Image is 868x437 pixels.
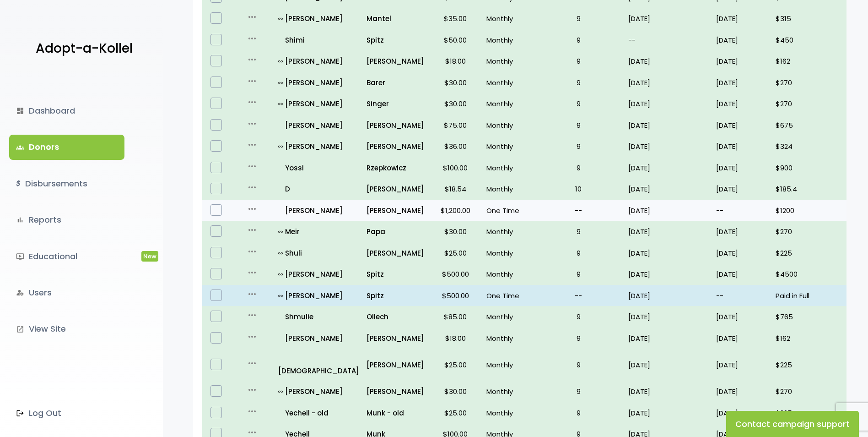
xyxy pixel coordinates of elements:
[536,34,621,46] p: 9
[9,208,124,232] a: bar_chartReports
[367,385,424,398] a: [PERSON_NAME]
[278,229,285,234] i: all_inclusive
[716,311,768,323] p: [DATE]
[278,247,359,259] a: all_inclusiveShuli
[431,162,479,174] p: $100.00
[536,407,621,419] p: 9
[278,102,285,106] i: all_inclusive
[278,290,359,302] p: [PERSON_NAME]
[486,119,528,131] p: Monthly
[278,34,359,46] a: Shimi
[278,204,359,217] p: [PERSON_NAME]
[776,359,843,371] p: $225
[141,251,158,262] span: New
[716,140,768,153] p: [DATE]
[431,407,479,419] p: $25.00
[16,143,24,152] span: groups
[278,16,285,21] i: all_inclusive
[367,247,424,259] p: [PERSON_NAME]
[247,384,258,395] i: more_horiz
[278,225,359,238] p: Meir
[278,389,285,394] i: all_inclusive
[278,12,359,25] p: [PERSON_NAME]
[536,247,621,259] p: 9
[536,204,621,217] p: --
[486,98,528,110] p: Monthly
[716,98,768,110] p: [DATE]
[776,140,843,153] p: $324
[278,407,359,419] p: Yecheil - old
[367,55,424,67] a: [PERSON_NAME]
[486,268,528,280] p: Monthly
[486,247,528,259] p: Monthly
[486,332,528,344] p: Monthly
[367,34,424,46] p: Spitz
[628,385,709,398] p: [DATE]
[628,76,709,89] p: [DATE]
[431,204,479,217] p: $1,200.00
[431,311,479,323] p: $85.00
[278,385,359,398] a: all_inclusive[PERSON_NAME]
[247,139,258,150] i: more_horiz
[278,76,359,89] p: [PERSON_NAME]
[716,76,768,89] p: [DATE]
[9,280,124,305] a: manage_accountsUsers
[431,76,479,89] p: $30.00
[776,98,843,110] p: $270
[278,140,359,153] a: all_inclusive[PERSON_NAME]
[367,162,424,174] p: Rzepkowicz
[278,332,359,344] a: [PERSON_NAME]
[16,177,21,191] i: $
[247,11,258,22] i: more_horiz
[431,290,479,302] p: $500.00
[278,268,359,280] p: [PERSON_NAME]
[367,183,424,195] a: [PERSON_NAME]
[278,98,359,110] a: all_inclusive[PERSON_NAME]
[367,119,424,131] a: [PERSON_NAME]
[431,332,479,344] p: $18.00
[278,81,285,85] i: all_inclusive
[367,12,424,25] p: Mantel
[486,162,528,174] p: Monthly
[247,97,258,108] i: more_horiz
[716,407,768,419] p: [DATE]
[367,204,424,217] a: [PERSON_NAME]
[628,162,709,174] p: [DATE]
[486,76,528,89] p: Monthly
[247,310,258,321] i: more_horiz
[776,225,843,238] p: $270
[367,140,424,153] a: [PERSON_NAME]
[367,311,424,323] a: Ollech
[36,37,133,60] p: Adopt-a-Kollel
[486,34,528,46] p: Monthly
[536,12,621,25] p: 9
[9,401,124,426] a: Log Out
[247,289,258,300] i: more_horiz
[628,183,709,195] p: [DATE]
[367,290,424,302] a: Spitz
[431,359,479,371] p: $25.00
[278,183,359,195] p: D
[247,267,258,278] i: more_horiz
[431,34,479,46] p: $50.00
[367,268,424,280] a: Spitz
[486,311,528,323] p: Monthly
[278,251,285,256] i: all_inclusive
[278,352,359,377] a: [DEMOGRAPHIC_DATA]
[628,34,709,46] p: --
[536,385,621,398] p: 9
[278,272,285,277] i: all_inclusive
[486,385,528,398] p: Monthly
[367,225,424,238] a: Papa
[628,290,709,302] p: [DATE]
[278,144,285,149] i: all_inclusive
[716,247,768,259] p: [DATE]
[716,359,768,371] p: [DATE]
[278,311,359,323] a: Shmulie
[486,55,528,67] p: Monthly
[486,225,528,238] p: Monthly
